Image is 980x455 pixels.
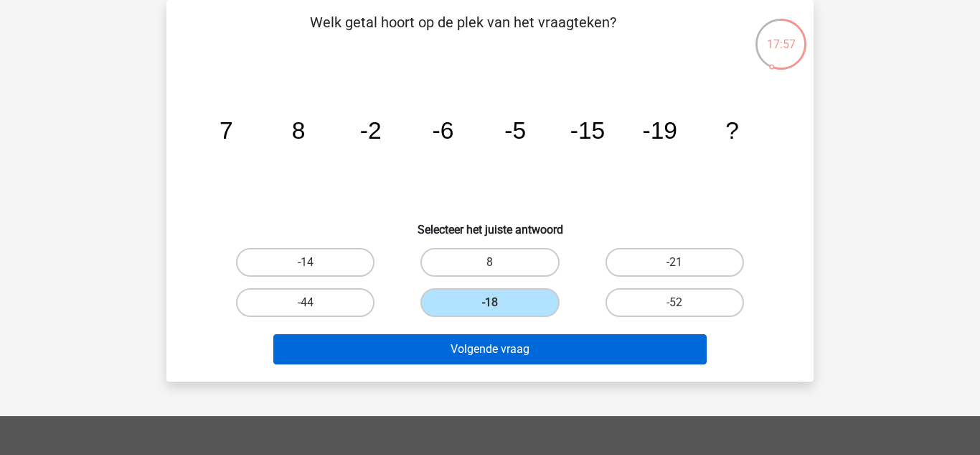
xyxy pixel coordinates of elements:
label: -44 [236,288,374,317]
tspan: -6 [433,117,454,144]
label: -18 [420,288,559,317]
label: -21 [606,248,744,277]
tspan: 7 [220,117,233,144]
tspan: -15 [570,117,606,144]
div: 17:57 [754,17,808,53]
button: Volgende vraag [273,334,707,364]
tspan: ? [725,117,739,144]
tspan: 8 [292,117,306,144]
h6: Selecteer het juiste antwoord [189,211,791,236]
tspan: -2 [360,117,382,144]
tspan: -5 [504,117,526,144]
label: 8 [420,248,559,277]
label: -14 [236,248,374,277]
p: Welk getal hoort op de plek van het vraagteken? [189,12,737,55]
tspan: -19 [642,117,677,144]
label: -52 [606,288,744,317]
